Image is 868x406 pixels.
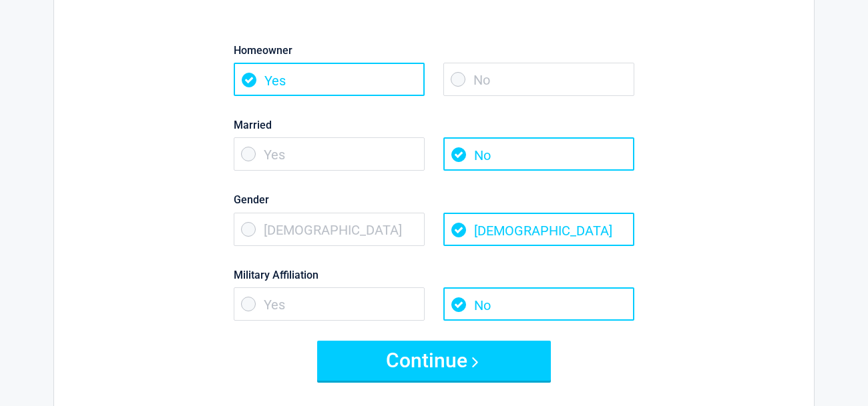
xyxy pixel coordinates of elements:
[234,287,425,321] span: Yes
[234,266,634,284] label: Military Affiliation
[234,191,634,209] label: Gender
[234,213,425,246] span: [DEMOGRAPHIC_DATA]
[317,341,551,381] button: Continue
[234,63,425,96] span: Yes
[443,213,634,246] span: [DEMOGRAPHIC_DATA]
[443,287,634,321] span: No
[443,63,634,96] span: No
[443,137,634,171] span: No
[234,137,425,171] span: Yes
[234,41,634,59] label: Homeowner
[234,116,634,134] label: Married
